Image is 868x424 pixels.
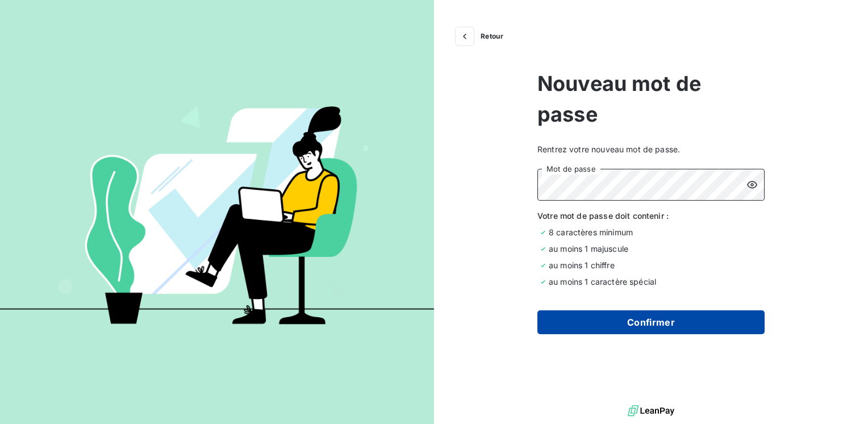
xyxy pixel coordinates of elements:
[481,33,503,40] span: Retour
[549,259,615,271] span: au moins 1 chiffre
[549,276,656,288] span: au moins 1 caractère spécial
[537,210,765,222] span: Votre mot de passe doit contenir :
[537,310,765,334] button: Confirmer
[452,27,512,45] button: Retour
[549,226,633,238] span: 8 caractères minimum
[537,68,765,130] span: Nouveau mot de passe
[549,243,628,255] span: au moins 1 majuscule
[628,402,674,419] img: logo
[537,143,765,155] span: Rentrez votre nouveau mot de passe.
